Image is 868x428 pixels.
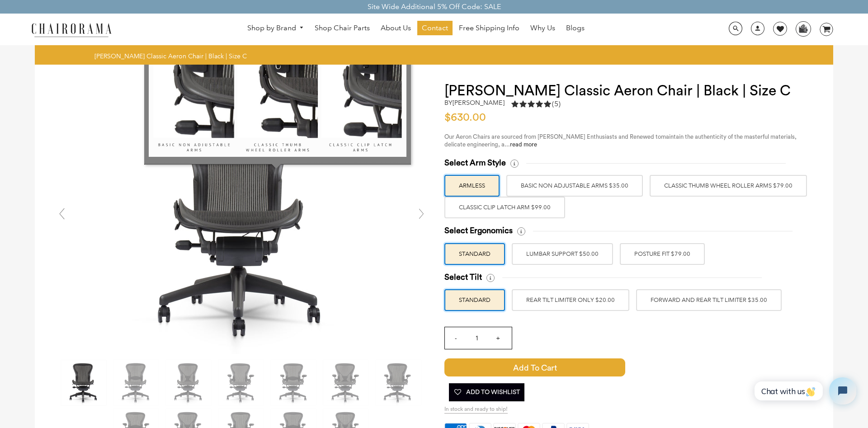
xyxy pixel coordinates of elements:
[487,327,509,349] input: +
[459,24,519,33] span: Free Shipping Info
[444,175,500,197] label: ARMLESS
[444,243,505,265] label: STANDARD
[454,21,524,35] a: Free Shipping Info
[561,21,589,35] a: Blogs
[417,21,453,35] a: Contact
[552,99,561,109] span: (5)
[512,289,629,311] label: REAR TILT LIMITER ONLY $20.00
[26,22,117,38] img: chairorama
[511,99,561,109] div: 5.0 rating (5 votes)
[376,21,415,35] a: About Us
[166,360,211,405] img: Herman Miller Classic Aeron Chair | Black | Size C - chairorama
[444,197,565,218] label: Classic Clip Latch Arm $99.00
[530,24,555,33] span: Why Us
[511,99,561,111] a: 5.0 rating (5 votes)
[796,22,810,35] img: WhatsApp_Image_2024-07-12_at_16.23.01.webp
[315,24,370,33] span: Shop Chair Parts
[445,327,467,349] input: -
[444,358,625,376] span: Add to Cart
[94,52,247,60] span: [PERSON_NAME] Classic Aeron Chair | Black | Size C
[444,158,506,168] span: Select Arm Style
[512,243,613,265] label: LUMBAR SUPPORT $50.00
[510,141,537,147] a: read more
[444,83,816,99] h1: [PERSON_NAME] Classic Aeron Chair | Black | Size C
[310,21,374,35] a: Shop Chair Parts
[271,360,316,405] img: Herman Miller Classic Aeron Chair | Black | Size C - chairorama
[449,383,524,401] button: Add To Wishlist
[444,99,505,107] h2: by
[323,360,368,405] img: Herman Miller Classic Aeron Chair | Black | Size C - chairorama
[444,112,486,123] span: $630.00
[113,360,159,405] img: Herman Miller Classic Aeron Chair | Black | Size C - chairorama
[218,360,264,405] img: Herman Miller Classic Aeron Chair | Black | Size C - chairorama
[106,213,377,222] a: Herman Miller Classic Aeron Chair | Black | Size C - chairorama
[526,21,560,35] a: Why Us
[745,370,864,412] iframe: Tidio Chat
[61,360,106,405] img: Herman Miller Classic Aeron Chair | Black | Size C - chairorama
[444,406,508,414] span: In stock and ready to ship!
[444,358,704,376] button: Add to Cart
[453,383,520,401] span: Add To Wishlist
[422,24,448,33] span: Contact
[444,289,505,311] label: STANDARD
[155,21,677,38] nav: DesktopNavigation
[636,289,782,311] label: FORWARD AND REAR TILT LIMITER $35.00
[243,21,309,35] a: Shop by Brand
[94,52,250,60] nav: breadcrumbs
[444,272,482,282] span: Select Tilt
[650,175,807,197] label: Classic Thumb Wheel Roller Arms $79.00
[376,360,421,405] img: Herman Miller Classic Aeron Chair | Black | Size C - chairorama
[453,99,505,107] a: [PERSON_NAME]
[444,134,661,140] span: Our Aeron Chairs are sourced from [PERSON_NAME] Enthusiasts and Renewed to
[381,24,411,33] span: About Us
[566,24,585,33] span: Blogs
[106,83,377,354] img: Herman Miller Classic Aeron Chair | Black | Size C - chairorama
[444,226,513,236] span: Select Ergonomics
[620,243,705,265] label: POSTURE FIT $79.00
[506,175,643,197] label: BASIC NON ADJUSTABLE ARMS $35.00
